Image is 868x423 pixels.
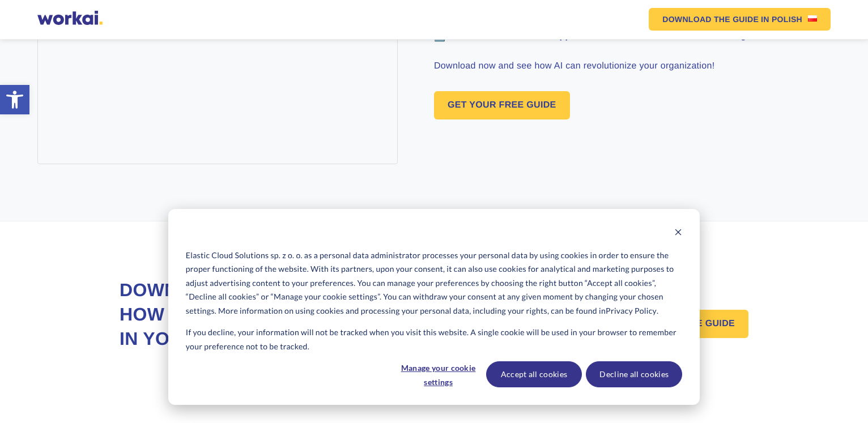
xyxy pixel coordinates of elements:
p: Download now and see how AI can revolutionize your organization! [434,59,831,73]
p: Elastic Cloud Solutions sp. z o. o. as a personal data administrator processes your personal data... [186,249,682,318]
a: DOWNLOAD THE GUIDEIN POLISHUS flag [649,8,831,31]
li: in internal communication through case studies. [434,31,831,41]
a: Privacy Policy [179,116,232,127]
em: DOWNLOAD THE GUIDE [662,15,759,23]
a: Privacy Policy [606,304,657,318]
a: Terms of Use [111,116,164,127]
p: If you decline, your information will not be tracked when you visit this website. A single cookie... [186,326,682,353]
button: Decline all cookies [586,361,682,387]
button: Dismiss cookie banner [674,227,682,241]
a: GET YOUR FREE GUIDE [434,91,570,119]
input: email messages* [3,190,10,197]
img: US flag [808,15,817,22]
p: email messages [14,187,79,199]
button: Accept all cookies [486,361,582,387]
div: Cookie banner [168,209,700,405]
h2: Download a free Guide and discover how AI can revolutionize communication in your organization!! [120,278,556,352]
button: Manage your cookie settings [395,361,482,387]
